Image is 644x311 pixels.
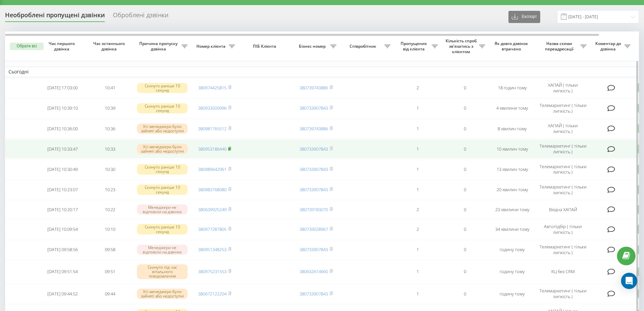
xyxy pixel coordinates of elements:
td: 0 [441,284,488,303]
a: 380733907843 [300,105,328,111]
div: Менеджери не відповіли на дзвінок [137,204,188,215]
td: Телемаркетинг ( тільки липкість ) [536,284,590,303]
td: [DATE] 10:33:47 [39,139,86,158]
a: 380974425815 [198,85,226,91]
td: Телемаркетинг ( тільки липкість ) [536,139,590,158]
button: Обрати всі [10,43,44,50]
a: 380739028967 [300,226,328,232]
td: 18 годин тому [488,79,536,97]
div: Скинуто раніше 10 секунд [137,164,188,174]
a: 380733907843 [300,146,328,152]
td: 0 [441,261,488,283]
td: 10:10 [86,220,134,239]
a: 380983768080 [198,186,226,193]
td: 2 [394,201,441,219]
td: Телемаркетинг ( тільки липкість ) [536,180,590,199]
td: 10:22 [86,201,134,219]
td: 1 [394,160,441,179]
td: [DATE] 10:36:00 [39,119,86,138]
td: [DATE] 10:39:10 [39,99,86,118]
a: 380739183070 [300,206,328,213]
div: Скинуто раніше 10 секунд [137,224,188,234]
td: Автопідбір ( тільки липкість ) [536,220,590,239]
button: Експорт [508,11,540,23]
td: 13 хвилин тому [488,160,536,179]
td: 09:44 [86,284,134,303]
td: 0 [441,220,488,239]
td: [DATE] 10:23:07 [39,180,86,199]
td: 2 [394,220,441,239]
td: [DATE] 10:30:49 [39,160,86,179]
td: годину тому [488,284,536,303]
a: 380639925249 [198,206,226,213]
td: ХАПАЙ ( тільки липкість ) [536,79,590,97]
td: 23 хвилини тому [488,201,536,219]
td: [DATE] 09:58:56 [39,240,86,259]
td: [DATE] 10:09:54 [39,220,86,239]
td: 0 [441,160,488,179]
span: Номер клієнта [194,44,229,49]
span: Як довго дзвінок втрачено [494,41,530,51]
a: 380951348253 [198,246,226,252]
td: [DATE] 10:20:17 [39,201,86,219]
td: 10:30 [86,160,134,179]
td: Вхідна ХАПАЙ [536,201,590,219]
span: Співробітник [343,44,384,49]
a: 380989642961 [198,166,226,172]
td: 1 [394,261,441,283]
div: Усі менеджери були зайняті або недоступні [137,289,188,299]
a: 380632614660 [300,268,328,274]
td: 0 [441,240,488,259]
a: 380981765512 [198,126,226,132]
td: 0 [441,180,488,199]
span: Час останнього дзвінка [92,41,128,51]
td: 1 [394,119,441,138]
a: 380953186440 [198,146,226,152]
span: Бізнес номер [296,44,330,49]
a: 380733907843 [300,246,328,252]
td: Телемаркетинг ( тільки липкість ) [536,160,590,179]
a: 380933500996 [198,105,226,111]
span: Кількість спроб зв'язатись з клієнтом [445,38,479,54]
a: 380739743886 [300,85,328,91]
td: 10:23 [86,180,134,199]
td: 1 [394,99,441,118]
td: 10:36 [86,119,134,138]
td: 8 хвилин тому [488,119,536,138]
a: 380733907843 [300,166,328,172]
div: Усі менеджери були зайняті або недоступні [137,144,188,154]
td: 10 хвилин тому [488,139,536,158]
td: ХАПАЙ ( тільки липкість ) [536,119,590,138]
div: Скинуто раніше 10 секунд [137,103,188,113]
td: 1 [394,139,441,158]
td: 0 [441,99,488,118]
td: 10:41 [86,79,134,97]
span: Час першого дзвінка [44,41,81,51]
td: 1 [394,240,441,259]
div: Усі менеджери були зайняті або недоступні [137,124,188,134]
td: 0 [441,79,488,97]
td: Телемаркетинг ( тільки липкість ) [536,99,590,118]
a: 380733907843 [300,186,328,193]
td: [DATE] 09:51:54 [39,261,86,283]
a: 380672122204 [198,291,226,297]
div: Оброблені дзвінки [113,12,168,22]
a: 380733907843 [300,291,328,297]
div: Open Intercom Messenger [621,273,637,289]
td: 1 [394,180,441,199]
td: 2 [394,79,441,97]
div: Скинуто раніше 10 секунд [137,83,188,93]
td: 0 [441,201,488,219]
a: 380739743886 [300,126,328,132]
td: 34 хвилини тому [488,220,536,239]
div: Необроблені пропущені дзвінки [5,12,105,22]
td: 4 хвилини тому [488,99,536,118]
td: 1 [394,284,441,303]
td: годину тому [488,261,536,283]
div: Менеджери не відповіли на дзвінок [137,245,188,255]
td: 20 хвилин тому [488,180,536,199]
td: годину тому [488,240,536,259]
a: 380975231553 [198,268,226,274]
a: 380977287805 [198,226,226,232]
span: Причина пропуску дзвінка [137,41,182,51]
